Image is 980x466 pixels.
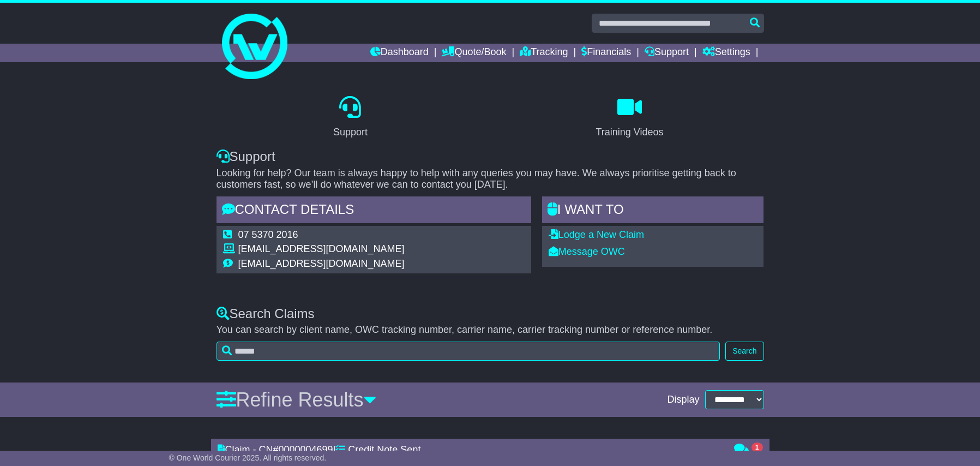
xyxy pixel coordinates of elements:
a: Settings [702,44,750,62]
td: 07 5370 2016 [238,229,405,244]
a: Lodge a New Claim [549,229,644,240]
a: Support [645,44,689,62]
a: Quote/Book [442,44,506,62]
p: Looking for help? Our team is always happy to help with any queries you may have. We always prior... [217,168,764,191]
a: Refine Results [217,389,376,411]
div: I WANT to [542,196,764,226]
td: [EMAIL_ADDRESS][DOMAIN_NAME] [238,243,405,258]
div: Claim - CN# | [218,444,723,456]
span: 0000004699 [279,444,333,455]
td: [EMAIL_ADDRESS][DOMAIN_NAME] [238,258,405,270]
div: Training Videos [596,125,663,140]
a: Tracking [520,44,568,62]
a: Financials [581,44,631,62]
div: Support [333,125,368,140]
span: Display [667,394,699,406]
span: © One World Courier 2025. All rights reserved. [169,453,327,462]
div: Contact Details [217,196,531,226]
span: Credit Note Sent [348,444,420,455]
div: Search Claims [217,306,764,322]
a: Message OWC [549,246,625,257]
a: 1 [734,445,763,456]
a: Training Videos [588,92,670,144]
button: Search [725,342,763,361]
a: Support [326,92,375,144]
p: You can search by client name, OWC tracking number, carrier name, carrier tracking number or refe... [217,324,764,336]
span: 1 [751,443,763,452]
a: Dashboard [370,44,429,62]
div: Support [217,149,764,165]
